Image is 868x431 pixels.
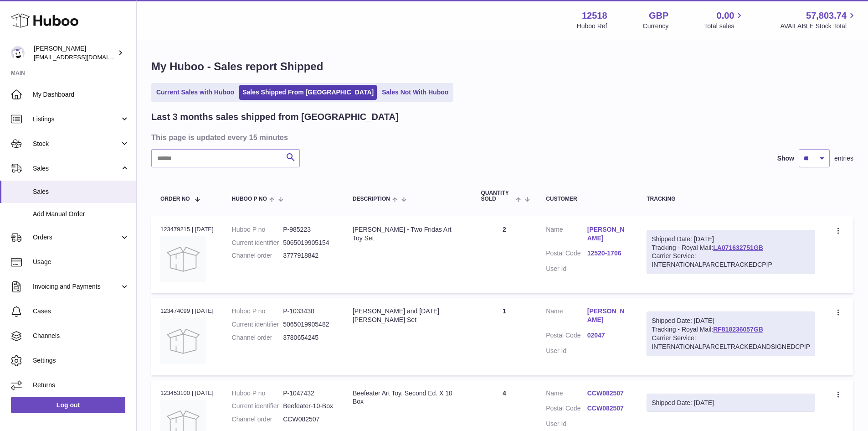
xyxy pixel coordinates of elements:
h1: My Huboo - Sales report Shipped [151,59,853,74]
a: 57,803.74 AVAILABLE Stock Total [780,10,857,31]
div: Huboo Ref [577,22,607,31]
span: Channels [33,332,129,340]
div: Tracking [647,196,815,202]
dd: 5065019905482 [283,320,334,329]
label: Show [777,154,794,163]
a: 0.00 Total sales [704,10,745,31]
a: [PERSON_NAME] [587,225,629,243]
span: Sales [33,164,120,173]
div: Beefeater Art Toy, Second Ed. X 10 Box [353,389,463,406]
span: My Dashboard [33,90,129,99]
span: Invoicing and Payments [33,282,120,291]
span: Total sales [704,22,745,31]
dt: Postal Code [546,249,587,260]
div: Shipped Date: [DATE] [652,235,810,244]
dt: Name [546,225,587,245]
a: 12520-1706 [587,249,629,258]
td: 2 [472,216,537,293]
dt: Postal Code [546,404,587,415]
strong: 12518 [582,10,607,22]
span: Listings [33,115,120,124]
span: entries [834,154,853,163]
div: Shipped Date: [DATE] [652,399,810,407]
span: Sales [33,187,129,196]
div: 123479215 | [DATE] [160,225,214,234]
div: Carrier Service: INTERNATIONALPARCELTRACKEDCPIP [652,252,810,269]
div: Customer [546,196,628,202]
img: no-photo.jpg [160,318,206,364]
img: internalAdmin-12518@internal.huboo.com [11,46,25,60]
span: Orders [33,233,120,242]
dt: Channel order [232,251,283,260]
span: [EMAIL_ADDRESS][DOMAIN_NAME] [34,53,134,61]
strong: GBP [649,10,668,22]
dt: Current identifier [232,320,283,329]
span: 57,803.74 [806,10,847,22]
div: Carrier Service: INTERNATIONALPARCELTRACKEDANDSIGNEDCPIP [652,334,810,351]
div: [PERSON_NAME] [34,44,116,62]
h3: This page is updated every 15 minutes [151,132,851,142]
div: 123453100 | [DATE] [160,389,214,397]
td: 1 [472,298,537,375]
div: Shipped Date: [DATE] [652,317,810,325]
dt: Huboo P no [232,307,283,316]
dt: User Id [546,265,587,273]
span: Huboo P no [232,196,267,202]
dt: Huboo P no [232,389,283,398]
span: AVAILABLE Stock Total [780,22,857,31]
span: Cases [33,307,129,316]
span: Settings [33,356,129,365]
img: no-photo.jpg [160,236,206,282]
span: Add Manual Order [33,210,129,218]
span: 0.00 [717,10,734,22]
a: Current Sales with Huboo [153,85,237,100]
div: Tracking - Royal Mail: [647,312,815,356]
dd: P-985223 [283,225,334,234]
dt: Name [546,307,587,327]
div: Tracking - Royal Mail: [647,230,815,275]
a: LA071632751GB [713,244,763,251]
dd: Beefeater-10-Box [283,402,334,410]
a: CCW082507 [587,404,629,413]
dt: Name [546,389,587,400]
dt: User Id [546,347,587,355]
dt: Postal Code [546,331,587,342]
h2: Last 3 months sales shipped from [GEOGRAPHIC_DATA] [151,111,399,123]
a: CCW082507 [587,389,629,398]
dd: 3777918842 [283,251,334,260]
a: 02047 [587,331,629,340]
dt: Current identifier [232,402,283,410]
span: Stock [33,140,120,148]
dt: Channel order [232,333,283,342]
dd: CCW082507 [283,415,334,424]
span: Description [353,196,390,202]
span: Order No [160,196,190,202]
div: Currency [643,22,669,31]
dd: P-1033430 [283,307,334,316]
dt: Current identifier [232,239,283,247]
div: 123474099 | [DATE] [160,307,214,315]
dd: 5065019905154 [283,239,334,247]
dt: Huboo P no [232,225,283,234]
dt: User Id [546,420,587,428]
div: [PERSON_NAME] - Two Fridas Art Toy Set [353,225,463,243]
a: [PERSON_NAME] [587,307,629,324]
a: RF818236057GB [713,326,763,333]
a: Log out [11,397,125,413]
div: [PERSON_NAME] and [DATE][PERSON_NAME] Set [353,307,463,324]
a: Sales Not With Huboo [379,85,452,100]
dd: 3780654245 [283,333,334,342]
span: Quantity Sold [481,190,513,202]
span: Returns [33,381,129,389]
dd: P-1047432 [283,389,334,398]
a: Sales Shipped From [GEOGRAPHIC_DATA] [239,85,377,100]
span: Usage [33,258,129,266]
dt: Channel order [232,415,283,424]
